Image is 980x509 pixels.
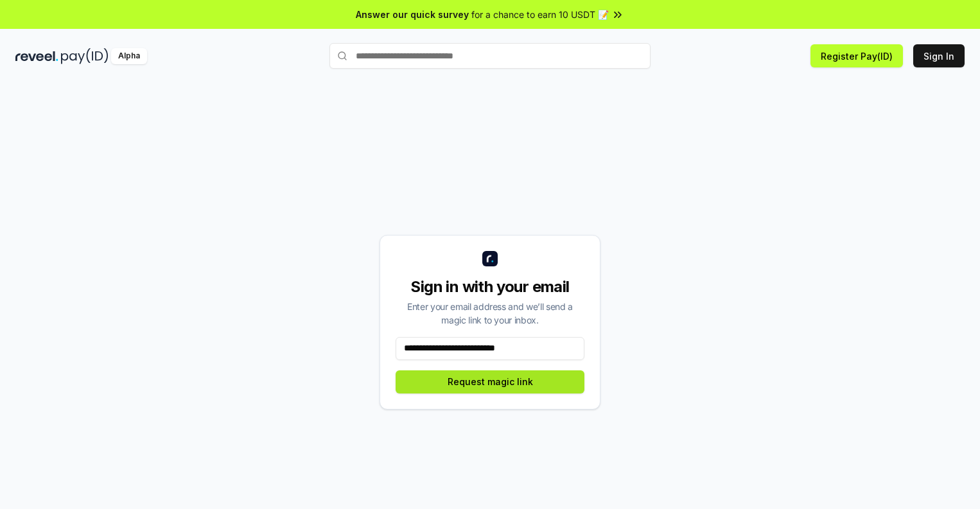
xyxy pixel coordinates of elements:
img: logo_small [482,251,498,266]
button: Sign In [913,44,965,67]
span: Answer our quick survey [356,8,469,21]
div: Enter your email address and we’ll send a magic link to your inbox. [396,300,584,327]
div: Sign in with your email [396,277,584,297]
span: for a chance to earn 10 USDT 📝 [471,8,609,21]
div: Alpha [111,48,147,64]
button: Register Pay(ID) [810,44,903,67]
img: reveel_dark [15,48,58,64]
img: pay_id [61,48,109,64]
button: Request magic link [396,370,584,393]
